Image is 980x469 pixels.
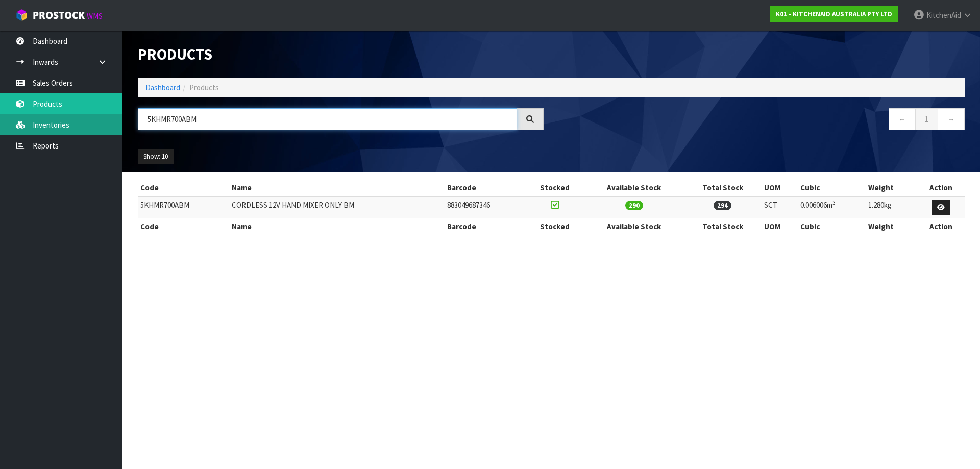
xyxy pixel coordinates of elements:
span: KitchenAid [926,10,961,20]
th: Available Stock [584,180,684,196]
th: Stocked [525,180,584,196]
td: CORDLESS 12V HAND MIXER ONLY BM [229,196,445,218]
img: cube-alt.png [15,9,28,21]
th: Code [138,180,229,196]
span: Products [189,83,219,92]
td: 883049687346 [445,196,526,218]
th: Cubic [798,180,866,196]
a: → [938,108,965,130]
th: Stocked [525,218,584,235]
th: Available Stock [584,218,684,235]
td: SCT [762,196,798,218]
th: Barcode [445,180,526,196]
span: 294 [714,201,731,210]
a: 1 [915,108,938,130]
th: UOM [762,218,798,235]
a: Dashboard [145,83,180,92]
td: 5KHMR700ABM [138,196,229,218]
th: Action [917,218,965,235]
th: Code [138,218,229,235]
sup: 3 [832,199,836,206]
td: 0.006006m [798,196,866,218]
small: WMS [87,11,103,21]
button: Show: 10 [138,149,174,165]
input: Search products [138,108,517,130]
th: Total Stock [684,180,762,196]
th: Total Stock [684,218,762,235]
th: Barcode [445,218,526,235]
th: Name [229,218,445,235]
th: Weight [866,180,917,196]
th: UOM [762,180,798,196]
th: Name [229,180,445,196]
td: 1.280kg [866,196,917,218]
span: 290 [625,201,643,210]
span: ProStock [33,9,85,22]
th: Weight [866,218,917,235]
th: Cubic [798,218,866,235]
nav: Page navigation [559,108,965,133]
h1: Products [138,46,544,63]
strong: K01 - KITCHENAID AUSTRALIA PTY LTD [776,10,892,18]
th: Action [917,180,965,196]
a: ← [889,108,916,130]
